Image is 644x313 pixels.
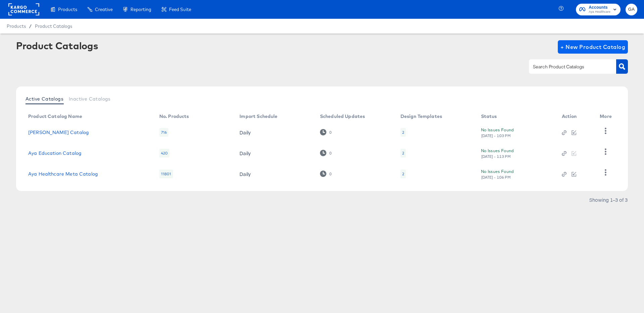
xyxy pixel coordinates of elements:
div: 2 [400,170,406,178]
div: 2 [402,171,404,177]
div: 2 [400,149,406,158]
span: GA [628,6,635,13]
div: 0 [320,129,332,135]
th: More [594,111,620,122]
span: Active Catalogs [25,96,63,102]
a: [PERSON_NAME] Catalog [28,130,89,135]
div: Import Schedule [239,114,277,119]
div: 2 [400,128,406,137]
div: Product Catalogs [16,40,98,51]
div: 0 [320,171,332,177]
th: Status [476,111,556,122]
td: Daily [234,143,315,164]
span: Accounts [589,4,610,11]
a: Product Catalogs [35,23,72,29]
a: Aya Healthcare Meta Catalog [28,171,98,177]
td: Daily [234,122,315,143]
div: 0 [329,151,332,155]
span: / [26,23,35,29]
span: Aya Healthcare [589,9,610,15]
input: Search Product Catalogs [532,63,603,71]
div: Showing 1–3 of 3 [589,197,628,202]
div: 11801 [159,170,173,178]
span: Products [7,23,26,29]
span: Feed Suite [169,7,191,12]
button: AccountsAya Healthcare [576,4,621,15]
div: 420 [159,149,169,158]
td: Daily [234,164,315,184]
span: Reporting [130,7,151,12]
span: + New Product Catalog [560,42,625,52]
div: 2 [402,150,404,156]
div: 0 [329,130,332,135]
a: Aya Education Catalog [28,150,82,156]
div: 2 [402,130,404,135]
div: 716 [159,128,168,137]
div: 0 [320,150,332,156]
th: Action [556,111,595,122]
span: Inactive Catalogs [69,96,111,102]
div: Design Templates [400,114,442,119]
button: GA [626,4,637,15]
span: Products [58,7,77,12]
button: + New Product Catalog [558,40,628,54]
div: No. Products [159,114,189,119]
div: 0 [329,172,332,176]
span: Creative [95,7,113,12]
div: Scheduled Updates [320,114,365,119]
div: Product Catalog Name [28,114,82,119]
